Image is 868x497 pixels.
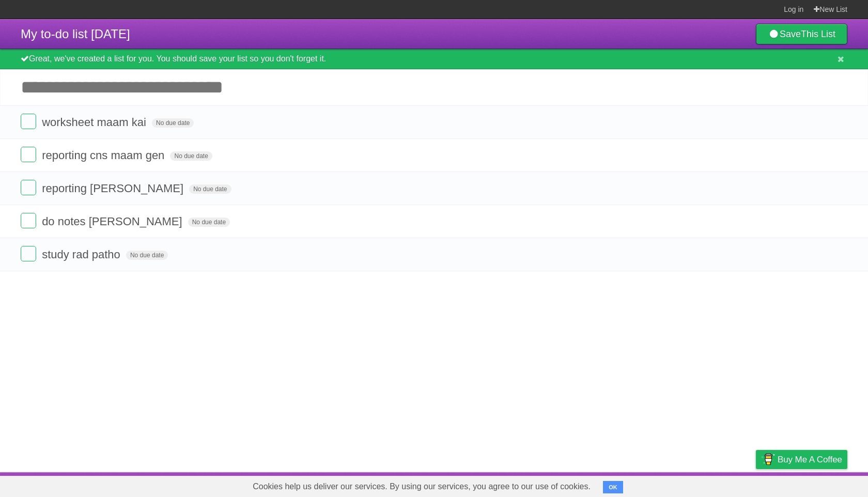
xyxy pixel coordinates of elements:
a: Privacy [742,475,769,494]
a: Suggest a feature [782,475,847,494]
b: This List [801,29,835,39]
span: No due date [152,118,194,128]
label: Done [21,246,36,261]
span: No due date [126,251,168,260]
label: Done [21,180,36,195]
a: Terms [707,475,730,494]
span: do notes [PERSON_NAME] [42,215,184,228]
span: reporting [PERSON_NAME] [42,182,186,195]
a: Developers [653,475,694,494]
span: My to-do list [DATE] [21,27,130,41]
span: reporting cns maam gen [42,149,167,162]
button: OK [603,481,623,493]
a: SaveThis List [756,24,847,44]
span: No due date [170,151,212,161]
span: worksheet maam kai [42,116,149,129]
span: Cookies help us deliver our services. By using our services, you agree to our use of cookies. [242,476,601,497]
label: Done [21,213,36,228]
label: Done [21,114,36,129]
span: Buy me a coffee [778,451,842,469]
img: Buy me a coffee [761,451,775,468]
span: No due date [188,218,230,227]
a: About [618,475,640,494]
span: No due date [189,184,231,194]
a: Buy me a coffee [756,450,847,469]
span: study rad patho [42,248,123,261]
label: Done [21,147,36,162]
